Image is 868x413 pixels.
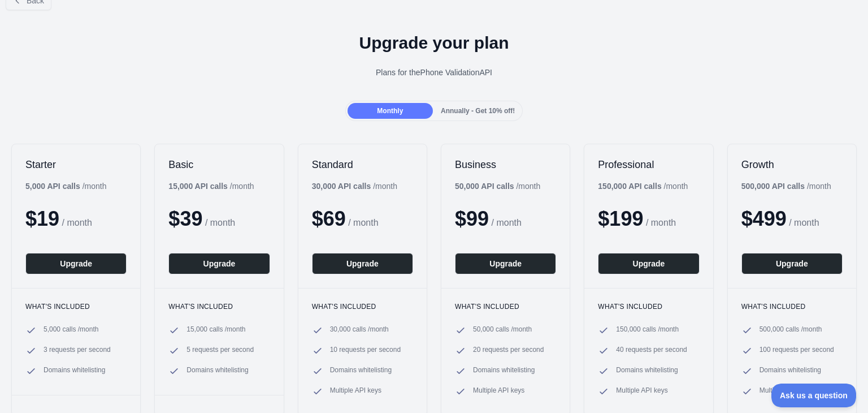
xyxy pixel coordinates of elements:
span: / month [646,218,676,227]
iframe: Toggle Customer Support [771,384,857,407]
span: / month [348,218,378,227]
span: / month [492,218,522,227]
span: $ 499 [741,207,787,230]
b: 500,000 API calls [741,182,805,191]
span: $ 199 [598,207,643,230]
div: / month [598,180,688,192]
b: 50,000 API calls [455,182,514,191]
div: / month [312,180,397,192]
div: / month [455,180,540,192]
span: $ 99 [455,207,489,230]
span: $ 69 [312,207,346,230]
b: 150,000 API calls [598,182,661,191]
b: 30,000 API calls [312,182,371,191]
div: / month [741,180,831,192]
